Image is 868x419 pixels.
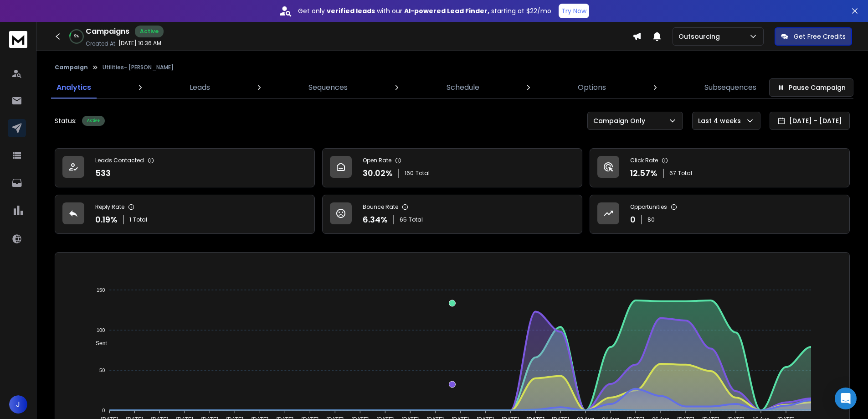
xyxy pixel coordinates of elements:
a: Analytics [51,77,97,98]
p: Get only with our starting at $22/mo [298,6,551,16]
p: $ 0 [647,216,655,223]
p: Subsequences [704,82,756,93]
p: 30.02 % [363,167,393,180]
p: 0.19 % [95,213,118,226]
a: Click Rate12.57%67Total [590,148,850,187]
p: Sequences [308,82,348,93]
tspan: 150 [97,287,105,293]
p: Schedule [447,82,479,93]
span: Total [678,170,692,177]
p: Campaign Only [593,116,649,125]
span: Sent [89,340,107,347]
a: Schedule [441,77,485,98]
h1: Campaigns [86,26,129,37]
a: Subsequences [699,77,762,98]
strong: verified leads [327,6,375,16]
p: Outsourcing [678,32,724,41]
button: Try Now [559,4,589,18]
p: Analytics [56,82,91,93]
span: 67 [669,170,676,177]
a: Opportunities0$0 [590,195,850,234]
tspan: 50 [99,367,105,373]
a: Bounce Rate6.34%65Total [322,195,582,234]
button: Pause Campaign [769,78,853,97]
p: Utilities- [PERSON_NAME] [103,64,174,71]
p: Status: [55,116,77,125]
a: Leads Contacted533 [55,148,315,187]
p: 9 % [74,34,79,39]
button: Campaign [55,64,88,71]
p: Options [578,82,606,93]
p: Leads Contacted [95,157,144,164]
span: 160 [405,170,414,177]
div: Active [82,116,105,126]
span: Total [416,170,430,177]
a: Reply Rate0.19%1Total [55,195,315,234]
button: J [9,395,27,414]
span: Total [409,216,423,223]
a: Open Rate30.02%160Total [322,148,582,187]
p: Leads [190,82,210,93]
p: 533 [95,167,111,180]
p: 12.57 % [630,167,657,180]
p: Created At: [86,40,117,47]
button: [DATE] - [DATE] [770,112,850,130]
strong: AI-powered Lead Finder, [404,6,489,16]
span: 65 [400,216,407,223]
p: 6.34 % [363,213,388,226]
tspan: 100 [97,327,105,333]
p: Click Rate [630,157,658,164]
p: Bounce Rate [363,203,398,211]
div: Open Intercom Messenger [835,388,857,409]
p: Try Now [561,6,586,16]
p: Open Rate [363,157,391,164]
p: Opportunities [630,203,667,211]
button: Get Free Credits [775,27,852,46]
p: Get Free Credits [794,32,846,41]
a: Leads [184,77,216,98]
p: Last 4 weeks [698,116,745,125]
div: Active [135,26,164,37]
p: Reply Rate [95,203,124,211]
span: 1 [129,216,131,223]
tspan: 0 [102,408,105,413]
a: Sequences [303,77,353,98]
p: [DATE] 10:36 AM [118,40,161,47]
p: 0 [630,213,636,226]
img: logo [9,31,27,48]
span: Total [133,216,147,223]
a: Options [572,77,611,98]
